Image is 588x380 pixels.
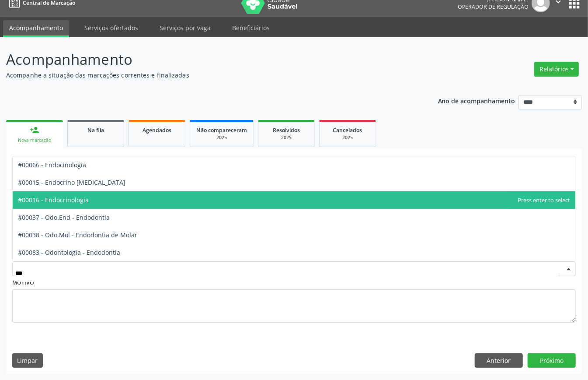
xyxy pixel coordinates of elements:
[87,127,104,134] span: Na fila
[18,196,89,204] span: #00016 - Endocrinologia
[18,161,86,169] span: #00066 - Endocinologia
[12,276,34,290] label: Motivo
[12,137,57,144] div: Nova marcação
[226,20,276,35] a: Beneficiários
[3,20,69,37] a: Acompanhamento
[273,127,300,134] span: Resolvidos
[30,125,39,135] div: person_add
[458,3,529,11] span: Operador de regulação
[438,95,515,106] p: Ano de acompanhamento
[528,353,576,368] button: Próximo
[6,70,409,80] p: Acompanhe a situação das marcações correntes e finalizadas
[78,20,144,35] a: Serviços ofertados
[264,134,308,141] div: 2025
[475,353,523,368] button: Anterior
[534,62,579,77] button: Relatórios
[196,127,247,134] span: Não compareceram
[153,20,217,35] a: Serviços por vaga
[18,231,137,239] span: #00038 - Odo.Mol - Endodontia de Molar
[18,213,110,222] span: #00037 - Odo.End - Endodontia
[12,353,43,368] button: Limpar
[143,127,171,134] span: Agendados
[326,134,369,141] div: 2025
[196,134,247,141] div: 2025
[18,248,120,257] span: #00083 - Odontologia - Endodontia
[18,178,125,186] span: #00015 - Endocrino [MEDICAL_DATA]
[6,49,409,70] p: Acompanhamento
[333,127,362,134] span: Cancelados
